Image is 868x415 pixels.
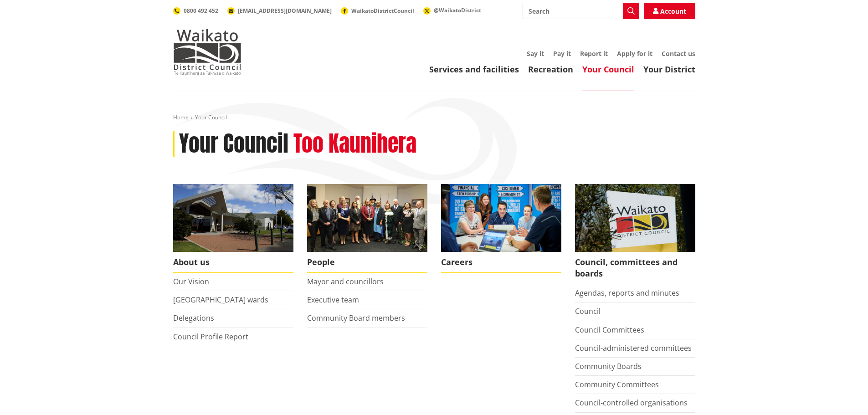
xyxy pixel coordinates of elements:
a: [GEOGRAPHIC_DATA] wards [173,295,268,305]
span: People [307,252,427,273]
a: Pay it [553,49,571,58]
a: Community Boards [575,361,642,371]
a: Recreation [528,64,573,75]
a: Your Council [582,64,634,75]
a: Apply for it [617,49,652,58]
a: Careers [441,184,561,273]
a: Account [644,3,695,19]
img: WDC Building 0015 [173,184,293,252]
a: [EMAIL_ADDRESS][DOMAIN_NAME] [227,7,332,15]
a: Our Vision [173,277,209,287]
h1: Your Council [179,131,288,157]
a: Services and facilities [429,64,519,75]
input: Search input [523,3,639,19]
span: 0800 492 452 [184,7,218,15]
img: Office staff in meeting - Career page [441,184,561,252]
a: Home [173,113,189,121]
a: Council [575,306,601,316]
span: WaikatoDistrictCouncil [351,7,414,15]
a: Council-administered committees [575,343,692,353]
a: @WaikatoDistrict [423,6,481,14]
a: Mayor and councillors [307,277,384,287]
a: Executive team [307,295,359,305]
a: 2022 Council People [307,184,427,273]
img: 2022 Council [307,184,427,252]
img: Waikato District Council - Te Kaunihera aa Takiwaa o Waikato [173,29,241,75]
a: Contact us [662,49,695,58]
a: WDC Building 0015 About us [173,184,293,273]
a: Delegations [173,313,214,323]
a: Council-controlled organisations [575,398,688,408]
img: Waikato-District-Council-sign [575,184,695,252]
span: @WaikatoDistrict [434,6,481,14]
span: About us [173,252,293,273]
a: Say it [527,49,544,58]
nav: breadcrumb [173,114,695,122]
a: Your District [643,64,695,75]
a: Report it [580,49,608,58]
span: [EMAIL_ADDRESS][DOMAIN_NAME] [238,7,332,15]
a: Agendas, reports and minutes [575,288,679,298]
a: Waikato-District-Council-sign Council, committees and boards [575,184,695,284]
a: 0800 492 452 [173,7,218,15]
span: Careers [441,252,561,273]
a: Community Committees [575,379,659,389]
h2: Too Kaunihera [293,131,416,157]
span: Council, committees and boards [575,252,695,284]
a: Community Board members [307,313,405,323]
a: WaikatoDistrictCouncil [341,7,414,15]
span: Your Council [195,113,227,121]
a: Council Profile Report [173,332,248,342]
a: Council Committees [575,325,644,335]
